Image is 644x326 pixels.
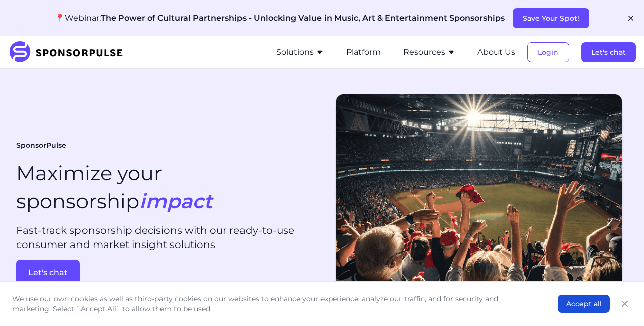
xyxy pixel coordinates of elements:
a: About Us [477,48,515,57]
a: Save Your Spot! [513,14,589,23]
span: The Power of Cultural Partnerships - Unlocking Value in Music, Art & Entertainment Sponsorships [101,13,505,23]
i: impact [139,189,212,213]
span: SponsorPulse [16,141,66,151]
button: About Us [477,46,515,58]
button: Platform [346,46,381,58]
a: Let's chat [581,48,636,57]
p: 📍Webinar: [55,12,505,24]
button: Let's chat [16,260,80,286]
a: Platform [346,48,381,57]
button: Let's chat [581,42,636,62]
img: SponsorPulse [8,41,130,63]
h1: Maximize your sponsorship [16,159,212,215]
button: Accept all [558,295,610,313]
p: We use our own cookies as well as third-party cookies on our websites to enhance your experience,... [12,294,538,314]
p: Fast-track sponsorship decisions with our ready-to-use consumer and market insight solutions [16,223,314,252]
a: Login [527,48,569,57]
a: Let's chat [16,260,314,286]
button: Login [527,42,569,62]
button: Resources [403,46,455,58]
button: Close [618,297,632,311]
button: Save Your Spot! [513,8,589,28]
button: Solutions [276,46,324,58]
